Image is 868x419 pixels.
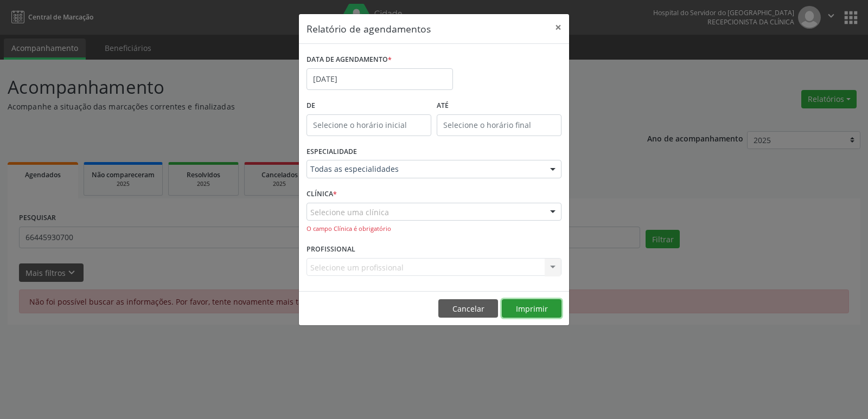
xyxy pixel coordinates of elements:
label: De [307,98,431,114]
span: Selecione uma clínica [310,207,389,218]
label: DATA DE AGENDAMENTO [307,51,392,68]
label: ESPECIALIDADE [307,144,357,160]
input: Selecione uma data ou intervalo [307,68,453,90]
input: Selecione o horário inicial [307,114,431,136]
h5: Relatório de agendamentos [307,22,431,36]
button: Close [547,14,569,41]
div: O campo Clínica é obrigatório [307,224,561,234]
label: CLÍNICA [307,186,337,203]
input: Selecione o horário final [437,114,561,136]
span: Todas as especialidades [310,164,539,175]
button: Cancelar [438,299,498,318]
label: ATÉ [437,98,561,114]
button: Imprimir [502,299,561,318]
label: PROFISSIONAL [307,241,355,258]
